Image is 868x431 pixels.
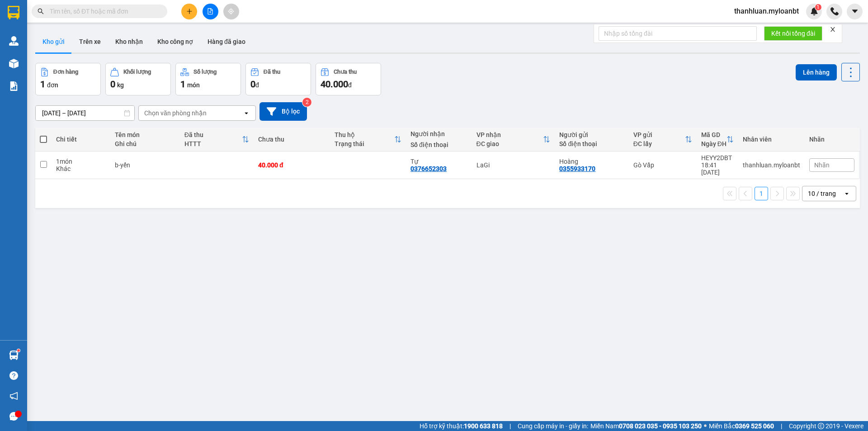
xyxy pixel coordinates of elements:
[35,63,101,95] button: Đơn hàng1đơn
[476,131,543,138] div: VP nhận
[701,140,726,147] div: Ngày ĐH
[476,161,551,169] div: LaGi
[830,26,836,33] span: close
[818,423,824,429] span: copyright
[704,424,707,428] span: ⚪️
[629,128,697,152] th: Toggle SortBy
[56,136,106,143] div: Chi tiết
[117,81,124,89] span: kg
[755,187,768,200] button: 1
[108,31,150,52] button: Kho nhận
[35,31,72,52] button: Kho gửi
[796,64,837,81] button: Lên hàng
[330,128,406,152] th: Toggle SortBy
[697,128,738,152] th: Toggle SortBy
[200,31,253,52] button: Hàng đã giao
[250,79,255,90] span: 0
[472,128,555,152] th: Toggle SortBy
[701,154,734,161] div: HEYY2DBT
[17,349,20,352] sup: 1
[464,422,503,430] strong: 1900 633 818
[476,140,543,147] div: ĐC giao
[53,69,78,75] div: Đơn hàng
[187,81,200,89] span: món
[144,109,207,118] div: Chọn văn phòng nhận
[184,140,242,147] div: HTTT
[40,79,45,90] span: 1
[9,412,18,421] span: message
[410,141,467,148] div: Số điện thoại
[47,81,58,89] span: đơn
[509,421,511,431] span: |
[348,81,352,89] span: đ
[559,158,624,165] div: Hoàng
[56,165,106,172] div: Khác
[115,131,175,138] div: Tên món
[335,140,395,147] div: Trạng thái
[9,59,19,68] img: warehouse-icon
[633,131,685,138] div: VP gửi
[410,130,467,137] div: Người nhận
[809,136,854,143] div: Nhãn
[808,189,836,198] div: 10 / trang
[175,63,241,95] button: Số lượng1món
[743,136,800,143] div: Nhân viên
[259,102,307,121] button: Bộ lọc
[701,131,726,138] div: Mã GD
[847,4,863,19] button: caret-down
[181,4,197,19] button: plus
[851,7,859,15] span: caret-down
[633,161,692,169] div: Gò Vấp
[709,421,774,431] span: Miền Bắc
[255,81,259,89] span: đ
[810,7,818,15] img: icon-new-feature
[186,8,193,14] span: plus
[258,161,325,169] div: 40.000 đ
[56,158,106,165] div: 1 món
[590,421,702,431] span: Miền Nam
[559,165,595,172] div: 0355933170
[105,63,171,95] button: Khối lượng0kg
[559,131,624,138] div: Người gửi
[38,8,44,14] span: search
[9,371,18,380] span: question-circle
[243,109,250,117] svg: open
[743,161,800,169] div: thanhluan.myloanbt
[258,136,325,143] div: Chưa thu
[110,79,115,90] span: 0
[180,128,254,152] th: Toggle SortBy
[36,106,134,120] input: Select a date range.
[9,350,19,360] img: warehouse-icon
[619,422,702,430] strong: 0708 023 035 - 0935 103 250
[228,8,234,14] span: aim
[814,161,830,169] span: Nhãn
[223,4,239,19] button: aim
[335,131,395,138] div: Thu hộ
[781,421,782,431] span: |
[9,36,19,46] img: warehouse-icon
[701,161,734,176] div: 18:41 [DATE]
[518,421,588,431] span: Cung cấp máy in - giấy in:
[264,69,280,75] div: Đã thu
[334,69,357,75] div: Chưa thu
[302,98,311,107] sup: 2
[115,140,175,147] div: Ghi chú
[764,26,822,41] button: Kết nối tổng đài
[633,140,685,147] div: ĐC lấy
[115,161,175,169] div: b-yến
[410,158,467,165] div: Tự
[123,69,151,75] div: Khối lượng
[184,131,242,138] div: Đã thu
[316,63,381,95] button: Chưa thu40.000đ
[9,81,19,91] img: solution-icon
[771,28,815,38] span: Kết nối tổng đài
[150,31,200,52] button: Kho công nợ
[8,6,19,19] img: logo-vxr
[245,63,311,95] button: Đã thu0đ
[420,421,503,431] span: Hỗ trợ kỹ thuật:
[830,7,839,15] img: phone-icon
[203,4,218,19] button: file-add
[207,8,213,14] span: file-add
[72,31,108,52] button: Trên xe
[815,4,821,10] sup: 1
